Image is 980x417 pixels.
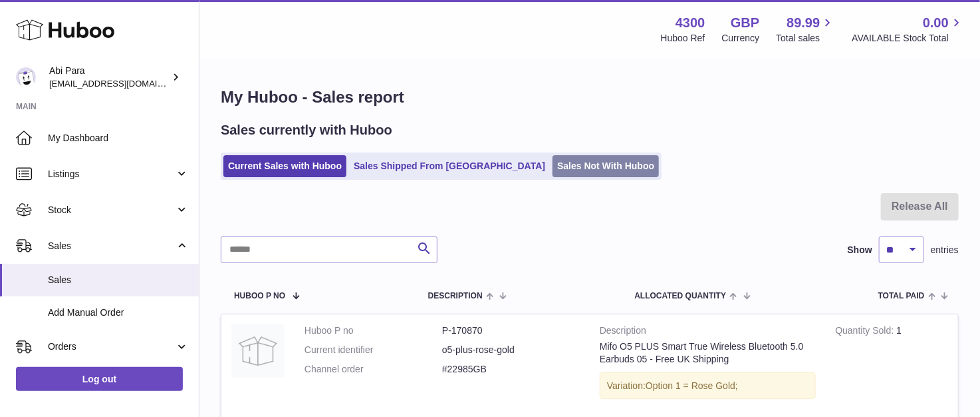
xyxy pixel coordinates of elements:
a: 89.99 Total sales [776,14,835,45]
dt: Channel order [305,363,442,376]
span: [EMAIL_ADDRESS][DOMAIN_NAME] [49,78,195,89]
dd: o5-plus-rose-gold [442,344,580,356]
dt: Huboo P no [305,324,442,337]
td: 1 [826,314,958,416]
a: Sales Not With Huboo [552,155,659,177]
span: Sales [48,240,175,252]
dt: Current identifier [305,344,442,356]
a: Sales Shipped From [GEOGRAPHIC_DATA] [349,155,550,177]
span: Option 1 = Rose Gold; [646,380,738,391]
span: ALLOCATED Quantity [634,292,726,300]
strong: GBP [731,14,759,32]
span: AVAILABLE Stock Total [852,32,964,45]
span: entries [931,244,959,256]
img: no-photo.jpg [231,324,285,378]
span: Total paid [878,292,925,300]
a: Log out [16,367,183,391]
span: Huboo P no [234,292,285,300]
span: 89.99 [787,14,820,32]
span: Description [428,292,483,300]
span: Add Manual Order [48,306,189,319]
span: Sales [48,274,189,286]
span: Listings [48,168,175,181]
div: Variation: [600,372,816,400]
dd: #22985GB [442,363,580,376]
div: Huboo Ref [661,32,705,45]
div: Currency [722,32,760,45]
h2: Sales currently with Huboo [221,121,392,139]
h1: My Huboo - Sales report [221,87,959,108]
span: Total sales [776,32,835,45]
a: 0.00 AVAILABLE Stock Total [852,14,964,45]
span: My Dashboard [48,132,189,145]
span: 0.00 [923,14,949,32]
strong: Description [600,324,816,340]
span: Orders [48,340,175,353]
span: Stock [48,204,175,216]
div: Mifo O5 PLUS Smart True Wireless Bluetooth 5.0 Earbuds 05 - Free UK Shipping [600,340,816,366]
strong: 4300 [675,14,705,32]
dd: P-170870 [442,324,580,337]
strong: Quantity Sold [836,325,897,339]
div: Abi Para [49,65,169,90]
a: Current Sales with Huboo [223,155,346,177]
label: Show [848,244,872,256]
img: Abi@mifo.co.uk [16,67,36,87]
